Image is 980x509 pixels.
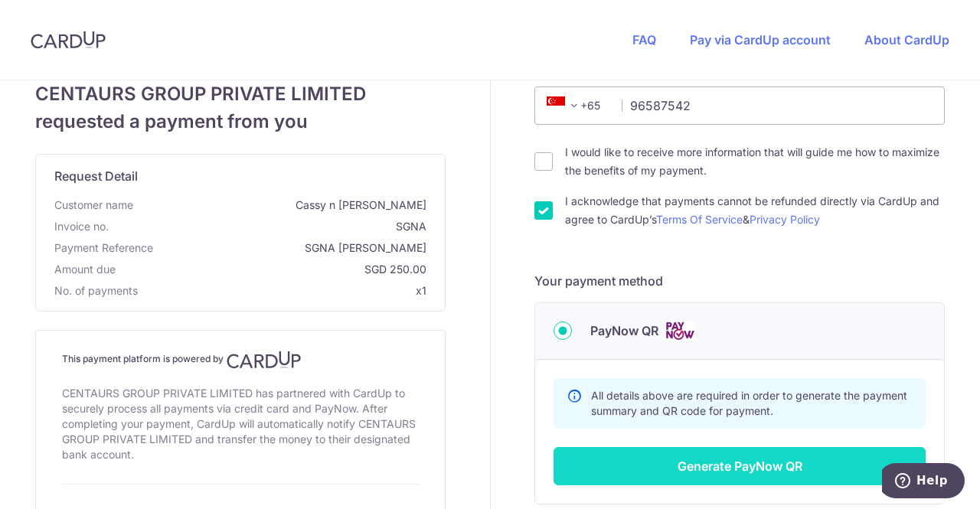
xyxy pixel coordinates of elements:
img: CardUp [227,351,302,369]
span: No. of payments [54,283,138,299]
span: PayNow QR [590,321,658,340]
span: Invoice no. [54,219,109,234]
img: CardUp [31,31,106,49]
iframe: Opens a widget where you can find more information [882,463,965,501]
a: FAQ [632,32,656,47]
a: Terms Of Service [656,213,743,226]
span: CENTAURS GROUP PRIVATE LIMITED [35,80,446,108]
span: +65 [542,96,611,115]
a: Pay via CardUp account [690,32,831,47]
span: Customer name [54,197,133,213]
label: I would like to receive more information that will guide me how to maximize the benefits of my pa... [565,143,945,180]
button: Generate PayNow QR [554,447,926,485]
span: All details above are required in order to generate the payment summary and QR code for payment. [591,389,907,417]
span: translation missing: en.payment_reference [54,241,153,254]
h5: Your payment method [534,272,945,290]
span: Cassy n [PERSON_NAME] [139,197,426,213]
span: SGNA [PERSON_NAME] [159,240,426,256]
div: CENTAURS GROUP PRIVATE LIMITED has partnered with CardUp to securely process all payments via cre... [62,383,419,465]
span: SGNA [115,219,426,234]
a: About CardUp [864,32,949,47]
h4: This payment platform is powered by [62,351,419,369]
div: PayNow QR Cards logo [554,321,926,341]
label: I acknowledge that payments cannot be refunded directly via CardUp and agree to CardUp’s & [565,192,945,229]
img: Cards logo [665,321,695,341]
span: x1 [416,284,426,297]
span: translation missing: en.request_detail [54,168,138,184]
span: +65 [547,96,583,115]
span: SGD 250.00 [122,262,426,277]
span: requested a payment from you [35,108,446,135]
span: Amount due [54,262,116,277]
a: Privacy Policy [750,213,820,226]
